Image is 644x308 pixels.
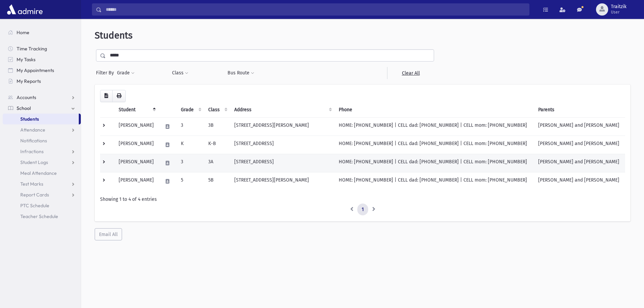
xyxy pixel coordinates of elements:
[534,154,625,172] td: [PERSON_NAME] and [PERSON_NAME]
[117,67,135,79] button: Grade
[112,90,126,102] button: Print
[100,196,625,203] div: Showing 1 to 4 of 4 entries
[3,114,79,124] a: Students
[177,102,204,118] th: Grade: activate to sort column ascending
[20,192,49,198] span: Report Cards
[3,54,81,65] a: My Tasks
[177,154,204,172] td: 3
[335,102,534,118] th: Phone
[3,146,81,157] a: Infractions
[3,135,81,146] a: Notifications
[3,157,81,168] a: Student Logs
[20,159,48,165] span: Student Logs
[115,136,159,154] td: [PERSON_NAME]
[3,92,81,103] a: Accounts
[230,172,334,190] td: [STREET_ADDRESS][PERSON_NAME]
[611,4,626,9] span: Traitzik
[20,170,57,176] span: Meal Attendance
[204,136,230,154] td: K-B
[17,67,54,73] span: My Appointments
[20,148,44,155] span: Infractions
[534,136,625,154] td: [PERSON_NAME] and [PERSON_NAME]
[177,172,204,190] td: 5
[20,127,45,133] span: Attendance
[17,56,35,63] span: My Tasks
[230,136,334,154] td: [STREET_ADDRESS]
[20,181,43,187] span: Test Marks
[96,69,117,76] span: Filter By
[17,94,36,100] span: Accounts
[115,102,159,118] th: Student: activate to sort column descending
[115,172,159,190] td: [PERSON_NAME]
[100,90,113,102] button: CSV
[357,204,368,216] a: 1
[534,172,625,190] td: [PERSON_NAME] and [PERSON_NAME]
[20,203,49,209] span: PTC Schedule
[102,3,529,16] input: Search
[95,228,122,240] button: Email All
[335,154,534,172] td: HOME: [PHONE_NUMBER] | CELL dad: [PHONE_NUMBER] | CELL mom: [PHONE_NUMBER]
[3,124,81,135] a: Attendance
[17,29,29,35] span: Home
[3,211,81,222] a: Teacher Schedule
[20,116,39,122] span: Students
[227,67,255,79] button: Bus Route
[3,103,81,114] a: School
[115,117,159,136] td: [PERSON_NAME]
[3,200,81,211] a: PTC Schedule
[534,102,625,118] th: Parents
[95,30,133,41] span: Students
[172,67,189,79] button: Class
[3,43,81,54] a: Time Tracking
[17,105,31,111] span: School
[611,9,626,15] span: User
[115,154,159,172] td: [PERSON_NAME]
[20,138,47,144] span: Notifications
[3,65,81,76] a: My Appointments
[5,3,44,16] img: AdmirePro
[335,136,534,154] td: HOME: [PHONE_NUMBER] | CELL dad: [PHONE_NUMBER] | CELL mom: [PHONE_NUMBER]
[17,46,47,52] span: Time Tracking
[230,154,334,172] td: [STREET_ADDRESS]
[335,117,534,136] td: HOME: [PHONE_NUMBER] | CELL dad: [PHONE_NUMBER] | CELL mom: [PHONE_NUMBER]
[17,78,41,84] span: My Reports
[3,76,81,87] a: My Reports
[3,189,81,200] a: Report Cards
[204,172,230,190] td: 5B
[20,213,58,219] span: Teacher Schedule
[3,179,81,189] a: Test Marks
[177,136,204,154] td: K
[230,117,334,136] td: [STREET_ADDRESS][PERSON_NAME]
[204,117,230,136] td: 3B
[3,168,81,179] a: Meal Attendance
[3,27,81,38] a: Home
[387,67,434,79] a: Clear All
[204,154,230,172] td: 3A
[177,117,204,136] td: 3
[335,172,534,190] td: HOME: [PHONE_NUMBER] | CELL dad: [PHONE_NUMBER] | CELL mom: [PHONE_NUMBER]
[534,117,625,136] td: [PERSON_NAME] and [PERSON_NAME]
[230,102,334,118] th: Address: activate to sort column ascending
[204,102,230,118] th: Class: activate to sort column ascending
